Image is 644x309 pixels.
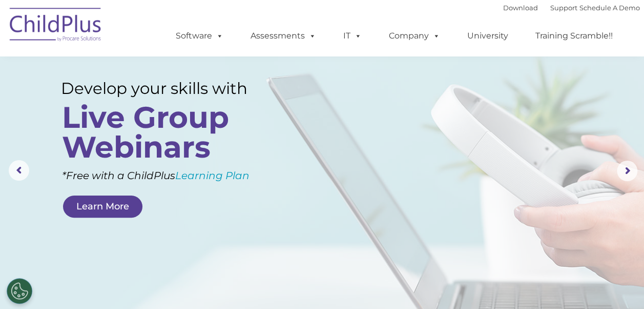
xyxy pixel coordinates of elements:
a: Software [165,26,234,46]
a: IT [333,26,372,46]
a: University [457,26,518,46]
font: | [503,4,640,12]
a: Training Scramble!! [525,26,623,46]
img: ChildPlus by Procare Solutions [5,1,107,52]
a: Company [379,26,450,46]
rs-layer: *Free with a ChildPlus [62,166,289,185]
button: Cookies Settings [7,278,32,304]
span: Phone number [142,110,186,118]
a: Schedule A Demo [579,4,640,12]
rs-layer: Develop your skills with [61,79,274,98]
a: Learning Plan [175,169,250,182]
a: Assessments [240,26,326,46]
a: Support [550,4,577,12]
a: Download [503,4,538,12]
a: Learn More [63,196,142,218]
span: Last name [142,68,174,75]
rs-layer: Live Group Webinars [62,103,272,162]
